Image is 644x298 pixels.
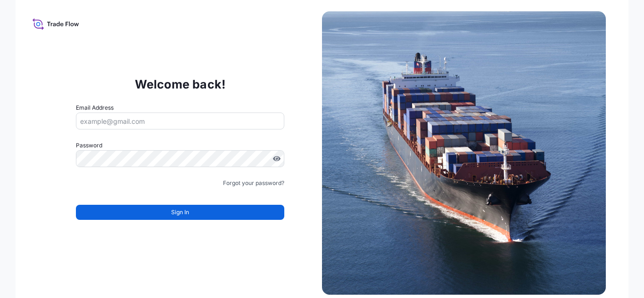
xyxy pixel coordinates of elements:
span: Sign In [171,208,189,217]
a: Forgot your password? [223,178,284,188]
button: Sign In [76,205,284,220]
img: Ship illustration [322,11,606,295]
input: example@gmail.com [76,113,284,129]
p: Welcome back! [135,77,226,92]
label: Email Address [76,103,114,113]
label: Password [76,141,284,150]
button: Show password [273,155,281,162]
